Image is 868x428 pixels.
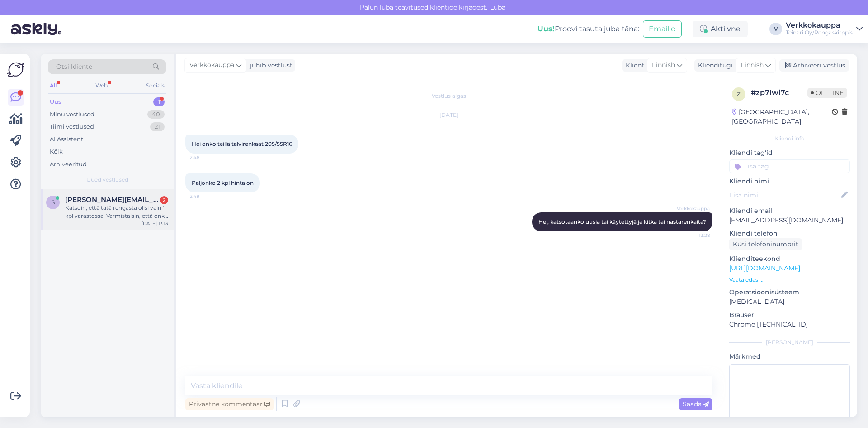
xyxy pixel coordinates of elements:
[246,61,292,70] div: juhib vestlust
[48,80,58,91] div: All
[50,122,94,131] div: Tiimi vestlused
[185,92,712,100] div: Vestlus algas
[50,110,94,119] div: Minu vestlused
[622,61,644,70] div: Klient
[50,160,87,169] div: Arhiveeritud
[729,135,850,143] div: Kliendi info
[729,276,850,284] p: Vaata edasi ...
[693,21,748,37] div: Aktiivne
[751,87,807,98] div: # zp7lwi7c
[729,320,850,329] p: Chrome [TECHNICAL_ID]
[52,199,55,206] span: s
[676,232,710,239] span: 13:28
[807,88,847,98] span: Offline
[538,218,706,225] span: Hei, katsotaanko uusia tai käytettyjä ja kitka tai nastarenkaita?
[676,205,710,212] span: Verkkokauppa
[144,80,166,91] div: Socials
[729,310,850,320] p: Brauser
[7,61,24,78] img: Askly Logo
[732,107,832,126] div: [GEOGRAPHIC_DATA], [GEOGRAPHIC_DATA]
[737,91,741,97] span: z
[56,62,92,72] span: Otsi kliente
[86,176,128,184] span: Uued vestlused
[487,3,508,11] span: Luba
[94,80,109,91] div: Web
[150,122,165,131] div: 21
[729,254,850,264] p: Klienditeekond
[729,206,850,216] p: Kliendi email
[741,60,764,70] span: Finnish
[153,97,165,106] div: 1
[188,154,222,161] span: 12:48
[694,61,733,70] div: Klienditugi
[65,204,168,220] div: Katsoin, että tätä rengasta olisi vain 1 kpl varastossa. Varmistaisin, että onko tosiaan näin? Ta...
[683,400,709,408] span: Saada
[147,110,165,119] div: 40
[779,59,849,72] div: Arhiveeri vestlus
[185,111,712,119] div: [DATE]
[142,220,168,227] div: [DATE] 13:13
[50,135,83,144] div: AI Assistent
[538,24,555,33] b: Uus!
[769,23,782,35] div: V
[729,352,850,361] p: Märkmed
[538,24,639,34] div: Proovi tasuta juba täna:
[786,22,853,29] div: Verkkokauppa
[185,398,274,410] div: Privaatne kommentaar
[729,288,850,297] p: Operatsioonisüsteem
[786,22,863,36] a: VerkkokauppaTeinari Oy/Rengaskirppis
[729,159,850,173] input: Lisa tag
[729,338,850,346] div: [PERSON_NAME]
[729,148,850,158] p: Kliendi tag'id
[729,216,850,225] p: [EMAIL_ADDRESS][DOMAIN_NAME]
[65,196,159,204] span: salim.fennane@gmail.com
[729,297,850,307] p: [MEDICAL_DATA]
[786,29,853,36] div: Teinari Oy/Rengaskirppis
[729,238,802,250] div: Küsi telefoninumbrit
[50,97,61,106] div: Uus
[729,177,850,186] p: Kliendi nimi
[729,264,800,272] a: [URL][DOMAIN_NAME]
[192,140,292,147] span: Hei onko teillä talvirenkaat 205/55R16
[188,193,222,200] span: 12:49
[643,20,682,38] button: Emailid
[189,60,234,70] span: Verkkokauppa
[730,190,840,200] input: Lisa nimi
[160,196,168,204] div: 2
[50,147,63,156] div: Kõik
[192,179,254,186] span: Paljonko 2 kpl hinta on
[729,229,850,238] p: Kliendi telefon
[652,60,675,70] span: Finnish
